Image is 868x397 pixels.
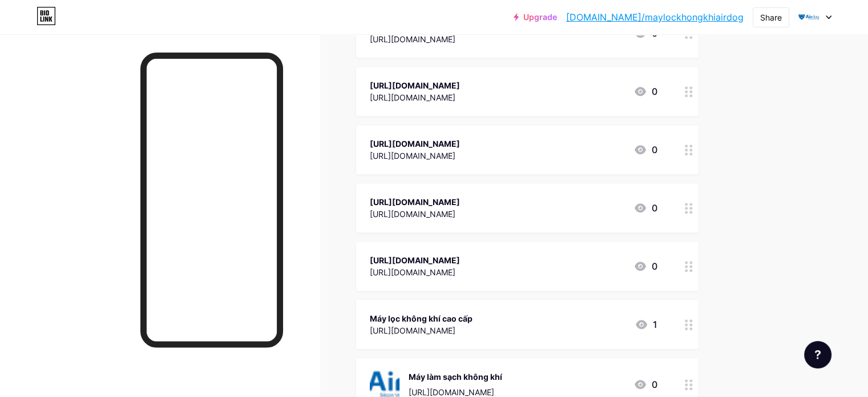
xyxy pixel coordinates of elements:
[514,13,557,22] a: Upgrade
[633,259,657,273] div: 0
[370,208,460,220] div: [URL][DOMAIN_NAME]
[370,150,460,162] div: [URL][DOMAIN_NAME]
[798,6,819,28] img: maylockhongkhiairdog
[635,318,657,331] div: 1
[370,33,460,45] div: [URL][DOMAIN_NAME]
[370,266,460,278] div: [URL][DOMAIN_NAME]
[370,91,460,103] div: [URL][DOMAIN_NAME]
[370,138,460,150] div: [URL][DOMAIN_NAME]
[370,312,473,324] div: Máy lọc không khí cao cấp
[370,196,460,208] div: [URL][DOMAIN_NAME]
[370,79,460,91] div: [URL][DOMAIN_NAME]
[760,11,782,23] div: Share
[633,85,657,98] div: 0
[370,254,460,266] div: [URL][DOMAIN_NAME]
[566,10,744,24] a: [DOMAIN_NAME]/maylockhongkhiairdog
[633,143,657,157] div: 0
[633,201,657,215] div: 0
[370,324,473,336] div: [URL][DOMAIN_NAME]
[633,378,657,391] div: 0
[409,371,502,383] div: Máy làm sạch không khí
